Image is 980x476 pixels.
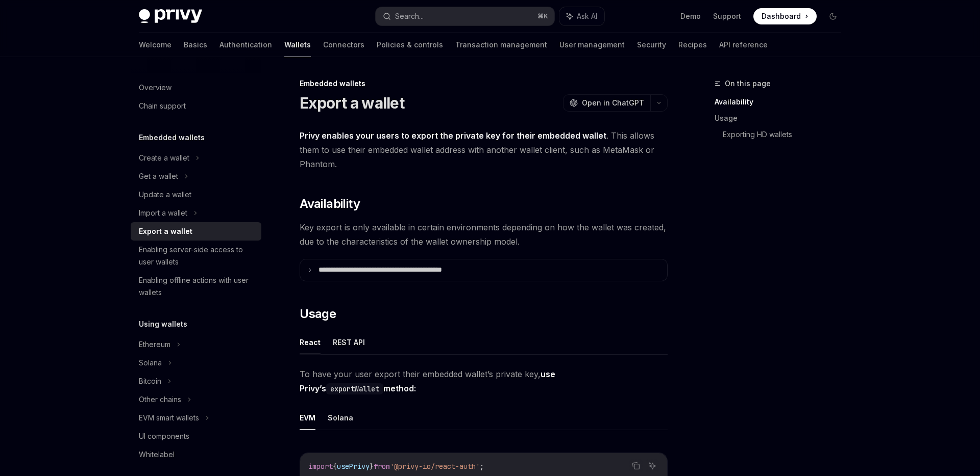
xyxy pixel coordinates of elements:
[139,131,205,144] h5: Embedded wallets
[719,33,768,57] a: API reference
[390,462,480,471] span: '@privy-io/react-auth'
[139,152,189,164] div: Create a wallet
[646,459,659,472] button: Ask AI
[131,222,261,241] a: Export a wallet
[582,98,644,108] span: Open in ChatGPT
[300,306,336,322] span: Usage
[537,12,548,20] span: ⌘ K
[300,406,315,430] button: EVM
[337,462,370,471] span: usePrivy
[300,78,668,89] div: Embedded wallets
[139,225,192,237] div: Export a wallet
[762,11,801,21] span: Dashboard
[629,459,643,472] button: Copy the contents from the code block
[131,78,261,97] a: Overview
[308,462,333,471] span: import
[139,9,202,23] img: dark logo
[323,33,364,57] a: Connectors
[139,448,175,461] div: Whitelabel
[559,33,625,57] a: User management
[333,330,365,354] button: REST API
[480,462,484,471] span: ;
[377,33,443,57] a: Policies & controls
[219,33,272,57] a: Authentication
[395,10,424,22] div: Search...
[725,77,771,90] span: On this page
[139,244,255,268] div: Enabling server-side access to user wallets
[680,11,701,21] a: Demo
[139,357,162,369] div: Solana
[131,445,261,464] a: Whitelabel
[300,330,321,354] button: React
[139,33,171,57] a: Welcome
[139,393,181,406] div: Other chains
[333,462,337,471] span: {
[326,383,383,394] code: exportWallet
[723,126,849,143] a: Exporting HD wallets
[715,110,849,126] a: Usage
[370,462,374,471] span: }
[825,8,841,24] button: Toggle dark mode
[300,220,668,249] span: Key export is only available in certain environments depending on how the wallet was created, due...
[715,94,849,110] a: Availability
[300,128,668,171] span: . This allows them to use their embedded wallet address with another wallet client, such as MetaM...
[139,338,170,351] div: Ethereum
[139,100,186,112] div: Chain support
[131,97,261,115] a: Chain support
[577,11,597,21] span: Ask AI
[637,33,666,57] a: Security
[300,196,360,212] span: Availability
[563,94,650,112] button: Open in ChatGPT
[328,406,353,430] button: Solana
[131,271,261,302] a: Enabling offline actions with user wallets
[300,94,404,112] h1: Export a wallet
[374,462,390,471] span: from
[139,375,161,387] div: Bitcoin
[139,430,189,442] div: UI components
[131,186,261,204] a: Update a wallet
[300,369,555,393] strong: use Privy’s method:
[300,367,668,395] span: To have your user export their embedded wallet’s private key,
[753,8,817,24] a: Dashboard
[131,427,261,445] a: UI components
[184,33,207,57] a: Basics
[300,130,606,141] strong: Privy enables your users to export the private key for their embedded wallet
[139,318,187,330] h5: Using wallets
[139,170,178,182] div: Get a wallet
[376,7,554,25] button: Search...⌘K
[139,82,171,94] div: Overview
[131,241,261,271] a: Enabling server-side access to user wallets
[713,11,741,21] a: Support
[455,33,547,57] a: Transaction management
[139,274,255,299] div: Enabling offline actions with user wallets
[678,33,707,57] a: Recipes
[284,33,311,57] a: Wallets
[139,189,191,201] div: Update a wallet
[559,7,604,25] button: Ask AI
[139,207,187,219] div: Import a wallet
[139,412,199,424] div: EVM smart wallets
